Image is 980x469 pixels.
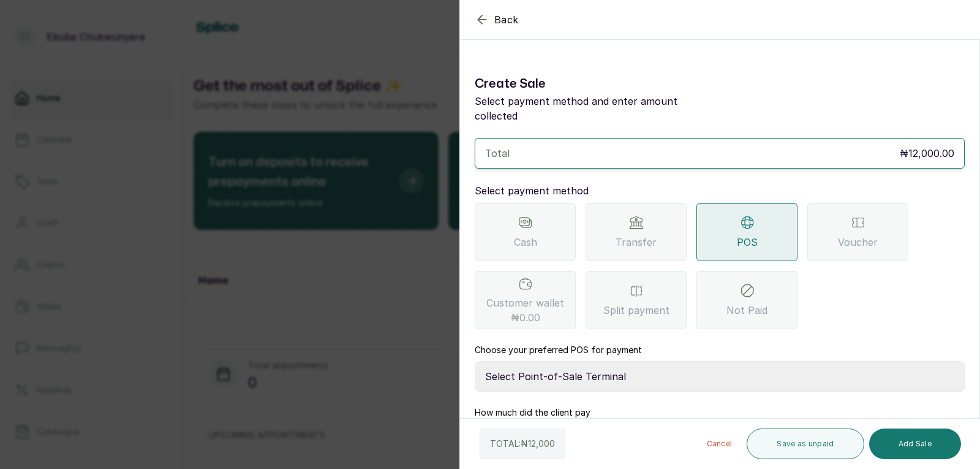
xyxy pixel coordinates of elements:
span: POS [737,235,758,250]
p: ₦12,000.00 [900,146,954,161]
h1: Create Sale [475,74,720,94]
p: Select payment method and enter amount collected [475,94,720,123]
button: Cancel [697,429,742,459]
span: Voucher [838,235,878,250]
span: Split payment [603,303,669,318]
button: Save as unpaid [747,429,864,459]
p: Select payment method [475,183,965,198]
span: Transfer [616,235,657,250]
span: ₦0.00 [511,310,540,325]
p: Total [485,146,510,161]
span: Customer wallet [486,296,564,325]
button: Add Sale [869,429,961,459]
label: How much did the client pay [475,406,590,419]
span: 12,000 [528,438,555,449]
button: Back [475,12,519,27]
p: TOTAL: ₦ [490,438,555,450]
label: Choose your preferred POS for payment [475,344,642,356]
span: Cash [514,235,537,250]
span: Not Paid [726,303,767,318]
span: Back [494,12,519,27]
